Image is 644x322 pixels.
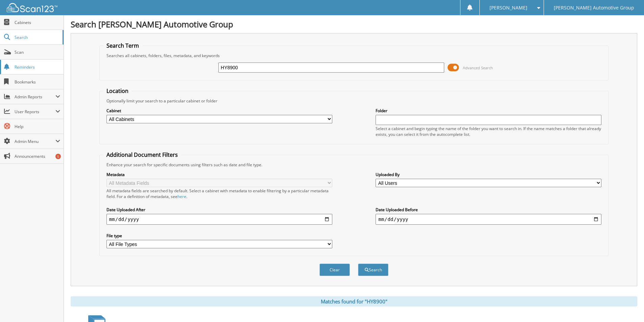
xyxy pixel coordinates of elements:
label: Date Uploaded After [106,207,332,213]
div: Select a cabinet and begin typing the name of the folder you want to search in. If the name match... [376,126,601,137]
legend: Additional Document Filters [103,151,181,158]
span: [PERSON_NAME] Automotive Group [554,6,634,10]
iframe: Chat Widget [610,290,644,322]
a: here [177,194,186,199]
label: Cabinet [106,108,332,114]
div: Enhance your search for specific documents using filters such as date and file type. [103,162,605,168]
div: Searches all cabinets, folders, files, metadata, and keywords [103,53,605,58]
legend: Location [103,87,132,95]
label: Date Uploaded Before [376,207,601,213]
label: Metadata [106,172,332,177]
input: end [376,214,601,225]
span: Reminders [15,64,60,70]
div: Optionally limit your search to a particular cabinet or folder [103,98,605,104]
span: Bookmarks [15,79,60,85]
div: Matches found for "HY8900" [71,296,637,306]
input: start [106,214,332,225]
span: Advanced Search [463,65,493,70]
span: Search [15,34,59,40]
button: Search [358,264,388,276]
span: Cabinets [15,20,60,25]
h1: Search [PERSON_NAME] Automotive Group [71,19,637,30]
label: Folder [376,108,601,114]
span: [PERSON_NAME] [490,6,527,10]
legend: Search Term [103,42,142,49]
button: Clear [319,264,350,276]
label: File type [106,233,332,239]
img: scan123-logo-white.svg [7,3,57,12]
label: Uploaded By [376,172,601,177]
span: Announcements [15,153,60,159]
div: 5 [55,154,61,159]
span: Admin Reports [15,94,55,100]
div: All metadata fields are searched by default. Select a cabinet with metadata to enable filtering b... [106,188,332,199]
span: Scan [15,49,60,55]
span: Admin Menu [15,139,55,144]
span: Help [15,124,60,129]
span: User Reports [15,109,55,115]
